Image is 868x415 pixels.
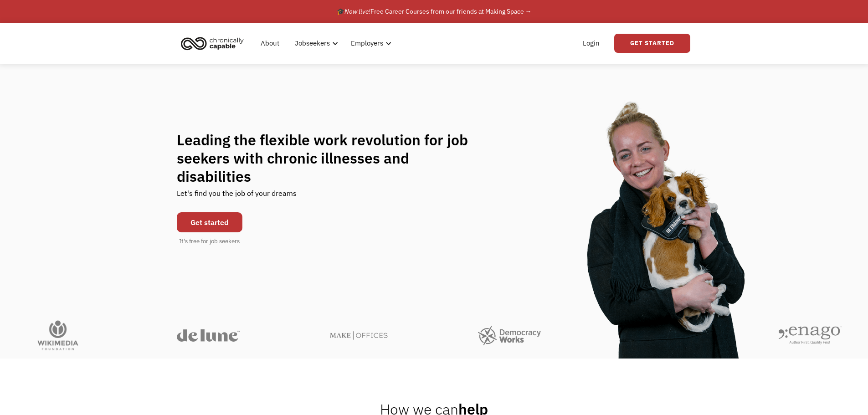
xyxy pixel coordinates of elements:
a: Login [577,29,605,58]
a: Get Started [614,34,690,53]
div: It's free for job seekers [179,237,240,246]
a: About [255,29,285,58]
h1: Leading the flexible work revolution for job seekers with chronic illnesses and disabilities [177,131,486,185]
a: Get started [177,212,242,232]
div: 🎓 Free Career Courses from our friends at Making Space → [337,6,532,17]
div: Employers [351,38,383,49]
img: Chronically Capable logo [178,33,247,53]
div: Jobseekers [295,38,330,49]
div: Jobseekers [289,29,341,58]
div: Employers [345,29,394,58]
em: Now live! [344,7,370,15]
div: Let's find you the job of your dreams [177,185,297,208]
a: home [178,33,251,53]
